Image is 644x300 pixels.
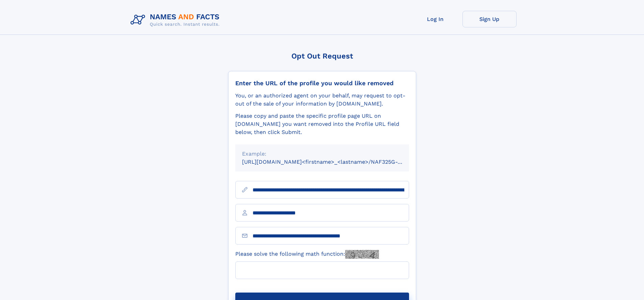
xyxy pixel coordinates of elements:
a: Log In [408,11,462,27]
div: Enter the URL of the profile you would like removed [235,79,409,87]
div: You, or an authorized agent on your behalf, may request to opt-out of the sale of your informatio... [235,92,409,108]
small: [URL][DOMAIN_NAME]<firstname>_<lastname>/NAF325G-xxxxxxxx [242,159,422,165]
label: Please solve the following math function: [235,250,379,259]
img: Logo Names and Facts [128,11,225,29]
div: Example: [242,150,402,158]
a: Sign Up [462,11,517,27]
div: Please copy and paste the specific profile page URL on [DOMAIN_NAME] you want removed into the Pr... [235,112,409,136]
div: Opt Out Request [228,52,416,60]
